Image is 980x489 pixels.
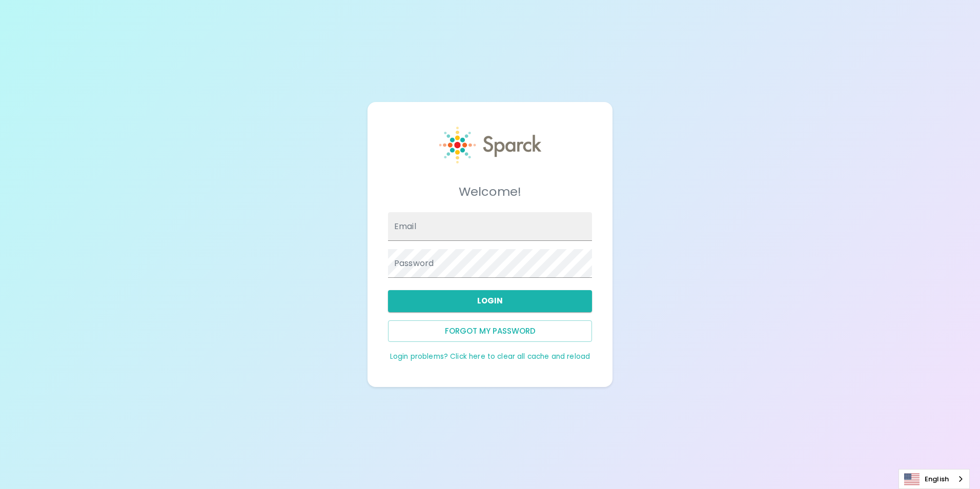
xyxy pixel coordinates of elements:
[899,470,969,488] a: English
[899,469,970,489] aside: Language selected: English
[388,320,592,342] button: Forgot my password
[439,127,541,164] img: Sparck logo
[388,184,592,200] h5: Welcome!
[899,469,970,489] div: Language
[390,352,590,361] a: Login problems? Click here to clear all cache and reload
[388,290,592,312] button: Login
